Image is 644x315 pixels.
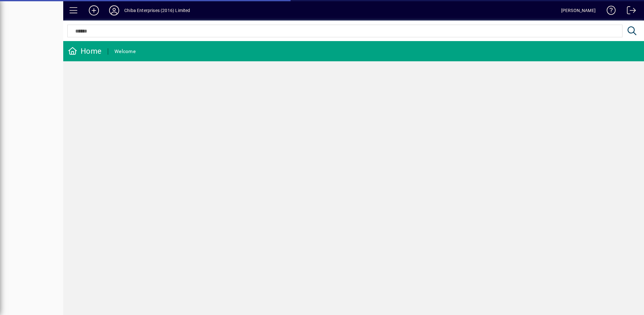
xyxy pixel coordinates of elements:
div: [PERSON_NAME] [561,5,596,15]
div: Home [68,46,101,56]
div: Welcome [114,46,136,57]
button: Profile [104,5,124,16]
a: Logout [622,1,636,22]
a: Knowledge Base [602,1,616,22]
button: Add [84,5,104,16]
div: Chiba Enterprises (2016) Limited [124,5,190,15]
